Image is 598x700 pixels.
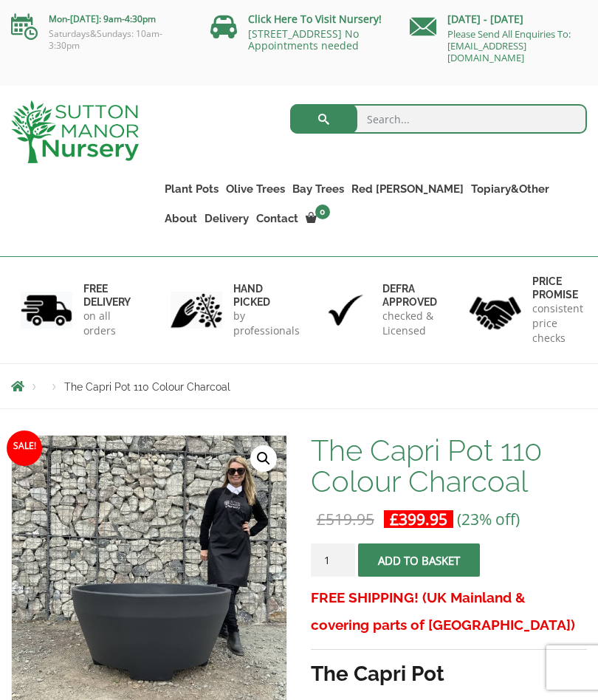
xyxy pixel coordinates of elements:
img: 3.jpg [320,292,371,329]
span: (23% off) [457,509,520,529]
span: £ [317,509,326,529]
nav: Breadcrumbs [11,380,587,392]
a: Delivery [201,208,252,229]
bdi: 519.95 [317,509,374,529]
input: Search... [290,104,588,134]
a: Bay Trees [289,179,348,199]
p: Mon-[DATE]: 9am-4:30pm [11,10,188,28]
p: checked & Licensed [382,309,437,338]
p: consistent price checks [532,301,583,346]
p: by professionals [233,309,300,338]
a: About [161,208,201,229]
a: Topiary&Other [467,179,553,199]
span: £ [390,509,399,529]
h6: hand picked [233,282,300,309]
a: Red [PERSON_NAME] [348,179,467,199]
input: Product quantity [311,543,355,577]
img: 2.jpg [171,292,222,329]
h3: FREE SHIPPING! (UK Mainland & covering parts of [GEOGRAPHIC_DATA]) [311,584,587,639]
a: Olive Trees [222,179,289,199]
a: Contact [252,208,302,229]
span: Sale! [7,430,42,466]
span: The Capri Pot 110 Colour Charcoal [64,381,230,393]
img: 1.jpg [21,292,72,329]
p: [DATE] - [DATE] [410,10,587,28]
a: Plant Pots [161,179,222,199]
span: 0 [315,205,330,219]
p: on all orders [83,309,131,338]
bdi: 399.95 [390,509,447,529]
a: View full-screen image gallery [250,445,277,472]
img: logo [11,100,139,163]
img: 4.jpg [470,287,521,332]
h6: Defra approved [382,282,437,309]
a: Click Here To Visit Nursery! [248,12,382,26]
a: Please Send All Enquiries To: [EMAIL_ADDRESS][DOMAIN_NAME] [447,27,571,64]
h6: Price promise [532,275,583,301]
button: Add to basket [358,543,480,577]
h1: The Capri Pot 110 Colour Charcoal [311,435,587,497]
p: Saturdays&Sundays: 10am-3:30pm [11,28,188,52]
strong: The Capri Pot [311,662,444,686]
a: [STREET_ADDRESS] No Appointments needed [248,27,359,52]
a: 0 [302,208,334,229]
h6: FREE DELIVERY [83,282,131,309]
